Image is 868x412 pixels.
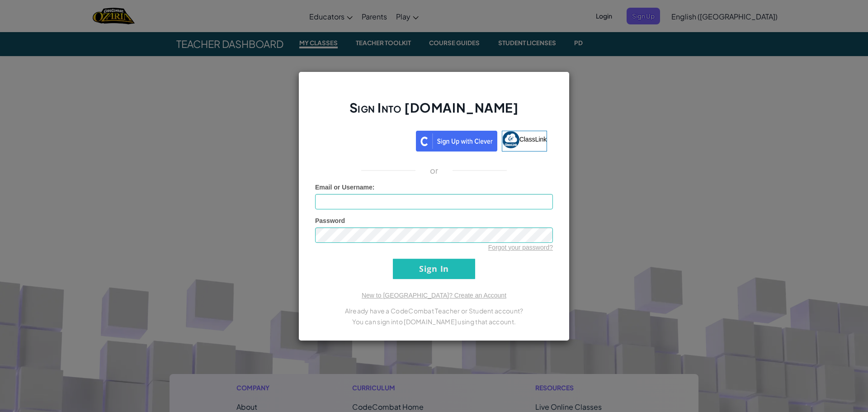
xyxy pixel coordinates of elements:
[315,183,375,192] label: :
[416,131,497,152] img: clever_sso_button@2x.png
[315,305,553,316] p: Already have a CodeCombat Teacher or Student account?
[519,135,547,142] span: ClassLink
[315,184,373,191] span: Email or Username
[315,99,553,125] h2: Sign Into [DOMAIN_NAME]
[488,244,553,251] a: Forgot your password?
[362,292,506,299] a: New to [GEOGRAPHIC_DATA]? Create an Account
[393,259,475,279] input: Sign In
[430,165,439,176] p: or
[316,130,416,150] iframe: Sign in with Google Button
[502,131,519,148] img: classlink-logo-small.png
[315,217,345,224] span: Password
[315,316,553,327] p: You can sign into [DOMAIN_NAME] using that account.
